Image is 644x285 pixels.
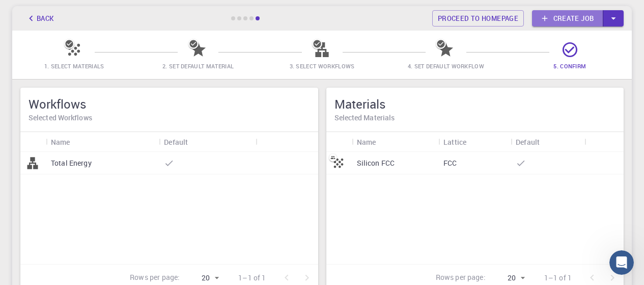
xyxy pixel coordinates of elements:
[188,134,204,150] button: Sort
[334,112,616,123] h6: Selected Materials
[51,158,92,168] p: Total Energy
[540,134,556,150] button: Sort
[130,272,180,284] p: Rows per page:
[20,7,57,16] span: Support
[29,96,310,112] h5: Workflows
[376,134,392,150] button: Sort
[162,62,234,70] span: 2. Set Default Material
[44,62,104,70] span: 1. Select Materials
[326,132,352,152] div: Icon
[20,132,46,152] div: Icon
[70,134,87,150] button: Sort
[532,10,603,27] a: Create job
[357,132,376,152] div: Name
[29,112,310,123] h6: Selected Workflows
[466,134,483,150] button: Sort
[164,132,188,152] div: Default
[553,62,586,70] span: 5. Confirm
[609,250,634,275] iframe: Intercom live chat
[334,96,616,112] h5: Materials
[438,132,511,152] div: Lattice
[511,132,584,152] div: Default
[436,272,486,284] p: Rows per page:
[20,10,59,27] button: Back
[408,62,484,70] span: 4. Set Default Workflow
[51,132,70,152] div: Name
[352,132,439,152] div: Name
[46,132,159,152] div: Name
[443,158,457,168] p: FCC
[432,10,524,27] a: Proceed to homepage
[290,62,355,70] span: 3. Select Workflows
[357,158,395,168] p: Silicon FCC
[443,132,466,152] div: Lattice
[544,273,572,283] p: 1–1 of 1
[159,132,256,152] div: Default
[516,132,540,152] div: Default
[238,273,266,283] p: 1–1 of 1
